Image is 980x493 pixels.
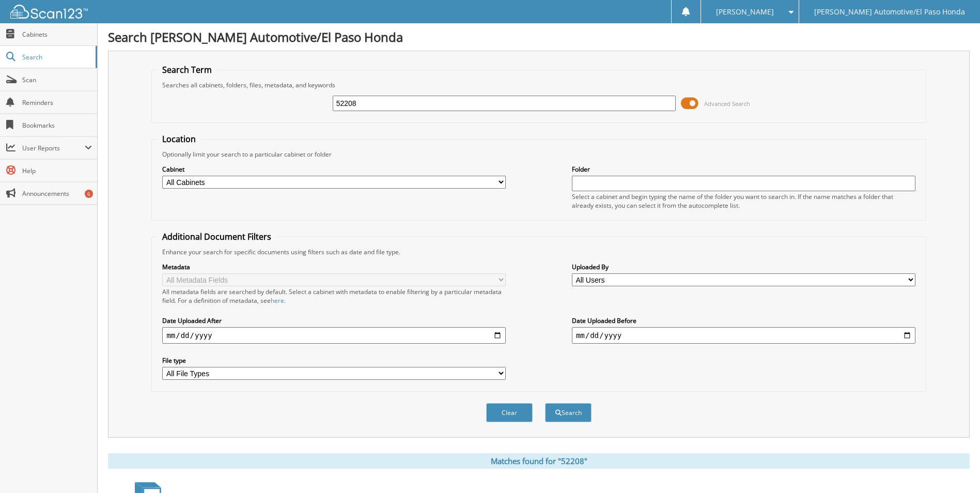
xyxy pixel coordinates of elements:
legend: Additional Document Filters [157,231,276,242]
span: User Reports [22,144,85,152]
label: File type [162,356,506,365]
div: Optionally limit your search to a particular cabinet or folder [157,150,920,159]
div: Searches all cabinets, folders, files, metadata, and keywords [157,81,920,89]
h1: Search [PERSON_NAME] Automotive/El Paso Honda [108,28,970,45]
div: Enhance your search for specific documents using filters such as date and file type. [157,248,920,256]
legend: Search Term [157,64,217,75]
label: Uploaded By [572,263,915,271]
a: here [271,296,284,305]
span: Announcements [22,189,92,198]
span: Cabinets [22,30,92,39]
label: Cabinet [162,165,506,174]
legend: Location [157,133,201,145]
button: Clear [486,403,533,422]
div: Matches found for "52208" [108,453,970,469]
label: Metadata [162,263,506,271]
div: All metadata fields are searched by default. Select a cabinet with metadata to enable filtering b... [162,287,506,305]
span: Reminders [22,98,92,107]
input: end [572,327,915,344]
span: [PERSON_NAME] [716,9,774,15]
span: Bookmarks [22,121,92,130]
span: Help [22,166,92,175]
button: Search [545,403,592,422]
span: [PERSON_NAME] Automotive/El Paso Honda [814,9,965,15]
label: Date Uploaded After [162,316,506,325]
span: Advanced Search [704,100,750,107]
div: 6 [85,190,93,198]
label: Folder [572,165,915,174]
div: Select a cabinet and begin typing the name of the folder you want to search in. If the name match... [572,192,915,210]
img: scan123-logo-white.svg [10,5,88,19]
label: Date Uploaded Before [572,316,915,325]
span: Scan [22,75,92,84]
span: Search [22,53,90,61]
input: start [162,327,506,344]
